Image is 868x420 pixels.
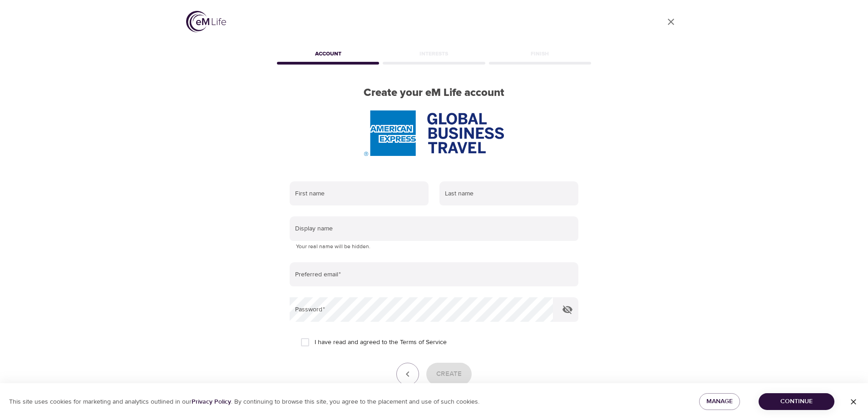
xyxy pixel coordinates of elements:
span: Continue [766,396,827,407]
p: Your real name will be hidden. [296,242,572,251]
a: close [660,11,682,33]
span: Manage [706,396,733,407]
a: Privacy Policy [192,398,231,406]
img: logo [186,11,226,32]
h2: Create your eM Life account [275,86,593,100]
span: I have read and agreed to the [315,338,447,347]
img: AmEx%20GBT%20logo.png [364,110,504,156]
button: Continue [759,393,834,410]
button: Manage [699,393,740,410]
a: Terms of Service [400,338,447,347]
